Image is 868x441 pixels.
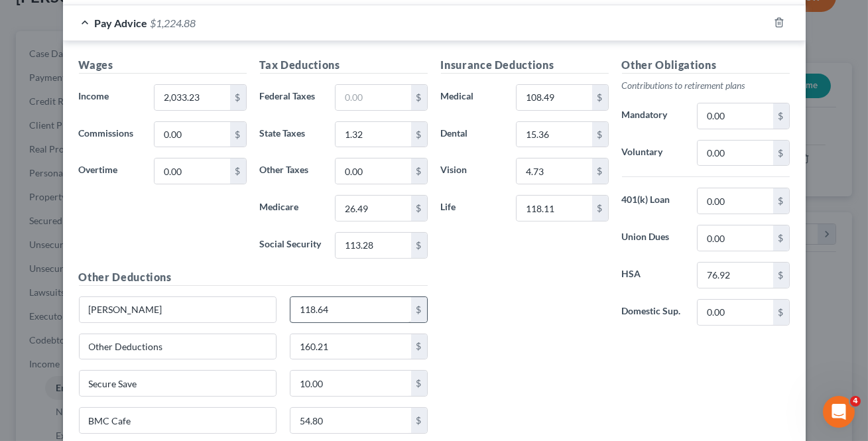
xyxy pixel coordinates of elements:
[615,225,691,251] label: Union Dues
[253,84,329,111] label: Federal Taxes
[517,85,591,110] input: 0.00
[592,196,608,221] div: $
[698,141,773,166] input: 0.00
[79,269,428,286] h5: Other Deductions
[411,85,427,110] div: $
[592,85,608,110] div: $
[615,299,691,326] label: Domestic Sup.
[698,103,773,129] input: 0.00
[290,371,411,396] input: 0.00
[230,122,246,147] div: $
[622,57,790,74] h5: Other Obligations
[80,371,277,396] input: Specify...
[411,371,427,396] div: $
[773,188,789,214] div: $
[517,122,591,147] input: 0.00
[698,225,773,251] input: 0.00
[773,300,789,325] div: $
[434,121,510,148] label: Dental
[336,85,410,110] input: 0.00
[95,17,148,29] span: Pay Advice
[230,158,246,184] div: $
[517,158,591,184] input: 0.00
[253,195,329,221] label: Medicare
[411,233,427,258] div: $
[592,158,608,184] div: $
[434,84,510,111] label: Medical
[615,140,691,166] label: Voluntary
[441,57,609,74] h5: Insurance Deductions
[411,297,427,322] div: $
[411,334,427,359] div: $
[290,297,411,322] input: 0.00
[336,233,410,258] input: 0.00
[517,196,591,221] input: 0.00
[615,262,691,288] label: HSA
[850,396,861,407] span: 4
[155,85,229,110] input: 0.00
[253,232,329,259] label: Social Security
[72,158,148,184] label: Overtime
[80,334,277,359] input: Specify...
[411,158,427,184] div: $
[698,188,773,214] input: 0.00
[151,17,196,29] span: $1,224.88
[773,103,789,129] div: $
[336,158,410,184] input: 0.00
[698,300,773,325] input: 0.00
[155,158,229,184] input: 0.00
[290,334,411,359] input: 0.00
[434,195,510,221] label: Life
[290,408,411,433] input: 0.00
[336,196,410,221] input: 0.00
[253,158,329,184] label: Other Taxes
[411,408,427,433] div: $
[336,122,410,147] input: 0.00
[253,121,329,148] label: State Taxes
[80,408,277,433] input: Specify...
[79,90,109,101] span: Income
[773,141,789,166] div: $
[434,158,510,184] label: Vision
[823,396,855,428] iframe: Intercom live chat
[72,121,148,148] label: Commissions
[155,122,229,147] input: 0.00
[260,57,428,74] h5: Tax Deductions
[80,297,277,322] input: Specify...
[230,85,246,110] div: $
[411,122,427,147] div: $
[773,225,789,251] div: $
[622,79,790,92] p: Contributions to retirement plans
[592,122,608,147] div: $
[698,263,773,288] input: 0.00
[615,188,691,214] label: 401(k) Loan
[615,103,691,129] label: Mandatory
[411,196,427,221] div: $
[773,263,789,288] div: $
[79,57,247,74] h5: Wages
